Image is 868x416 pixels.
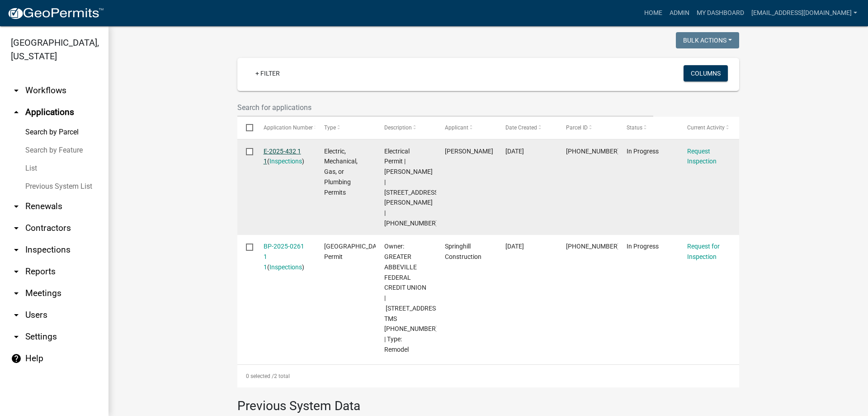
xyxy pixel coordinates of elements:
span: Type [324,124,336,131]
span: Owner: GREATER ABBEVILLE FEDERAL CREDIT UNION | 807 GREENWOOD ST W | TMS 122-00-00-166 | Type: Re... [384,243,444,353]
a: Request Inspection [687,148,717,165]
div: ( ) [264,146,307,167]
span: Current Activity [687,124,725,131]
datatable-header-cell: Type [315,117,376,139]
button: Bulk Actions [676,32,739,48]
span: Application Number [264,124,313,131]
span: Wade Smith [445,148,493,155]
a: Request for Inspection [687,243,720,260]
a: My Dashboard [693,5,748,22]
a: BP-2025-0261 1 1 [264,243,304,271]
datatable-header-cell: Application Number [255,117,315,139]
datatable-header-cell: Select [237,117,255,139]
i: arrow_drop_down [11,288,22,299]
a: Inspections [269,158,302,165]
div: ( ) [264,241,307,272]
i: arrow_drop_down [11,85,22,96]
span: 122-00-00-166 [566,243,619,250]
datatable-header-cell: Status [618,117,679,139]
div: 2 total [237,365,739,387]
span: Parcel ID [566,124,588,131]
span: Electric, Mechanical, Gas, or Plumbing Permits [324,148,358,196]
input: Search for applications [237,98,653,117]
h3: Previous System Data [237,387,739,416]
i: arrow_drop_down [11,331,22,342]
span: Electrical Permit | Wade H. Smith | 807 GREENWOOD ST W | 122-00-00-166 [384,148,440,227]
span: Date Created [505,124,537,131]
a: Home [641,5,666,22]
i: arrow_drop_down [11,223,22,234]
i: arrow_drop_down [11,201,22,212]
a: + Filter [248,65,287,81]
span: Description [384,124,412,131]
i: help [11,353,22,364]
span: In Progress [627,243,659,250]
i: arrow_drop_down [11,244,22,255]
span: 122-00-00-166 [566,148,619,155]
i: arrow_drop_down [11,266,22,277]
datatable-header-cell: Parcel ID [557,117,618,139]
datatable-header-cell: Date Created [497,117,557,139]
span: Status [627,124,642,131]
i: arrow_drop_down [11,310,22,320]
span: Springhill Construction [445,243,481,260]
a: E-2025-432 1 1 [264,148,301,165]
i: arrow_drop_up [11,107,22,118]
span: 07/21/2025 [505,243,524,250]
button: Columns [684,65,728,81]
datatable-header-cell: Current Activity [679,117,739,139]
datatable-header-cell: Description [376,117,436,139]
span: Applicant [445,124,468,131]
datatable-header-cell: Applicant [436,117,497,139]
a: Admin [666,5,693,22]
span: Abbeville County Building Permit [324,243,385,260]
span: 0 selected / [246,373,274,379]
span: In Progress [627,148,659,155]
a: Inspections [269,263,302,271]
span: 09/08/2025 [505,148,524,155]
a: [EMAIL_ADDRESS][DOMAIN_NAME] [748,5,861,22]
